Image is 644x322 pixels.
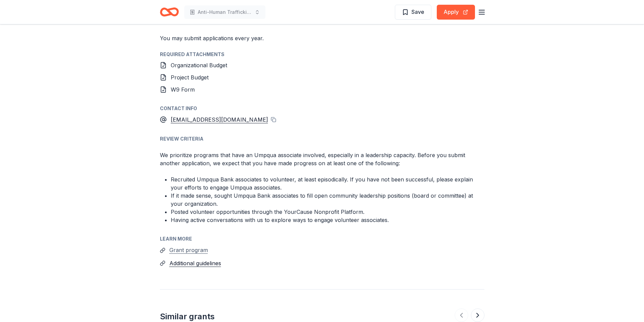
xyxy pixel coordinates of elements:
li: Posted volunteer opportunities through the YourCause Nonprofit Platform. [171,208,484,216]
button: Apply [437,5,475,20]
a: Home [160,4,179,20]
span: Save [411,7,424,16]
a: [EMAIL_ADDRESS][DOMAIN_NAME] [171,115,268,124]
button: Anti-Human Trafficking [184,5,265,19]
button: Save [395,5,431,20]
li: Having active conversations with us to explore ways to engage volunteer associates. [171,216,484,224]
li: Recruited Umpqua Bank associates to volunteer, at least episodically. If you have not been succes... [171,175,484,192]
div: You may submit applications every year . [160,34,484,42]
button: Additional guidelines [169,259,221,268]
div: Learn more [160,235,484,243]
div: Review Criteria [160,135,484,143]
p: We prioritize programs that have an Umpqua associate involved, especially in a leadership capacit... [160,151,484,167]
span: Project Budget [171,74,209,81]
div: Contact info [160,104,484,113]
span: Organizational Budget [171,62,227,69]
li: If it made sense, sought Umpqua Bank associates to fill open community leadership positions (boar... [171,192,484,208]
div: Similar grants [160,311,215,322]
button: Grant program [169,246,208,254]
span: W9 Form [171,86,195,93]
div: Required Attachments [160,50,484,58]
span: Anti-Human Trafficking [198,8,252,16]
